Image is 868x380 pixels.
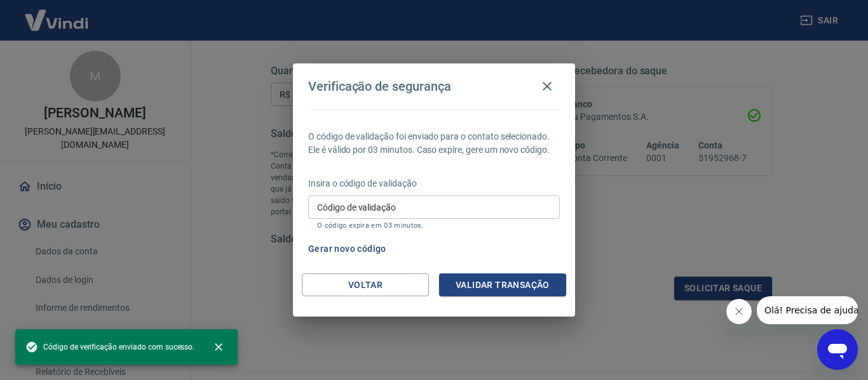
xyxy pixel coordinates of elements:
span: Código de verificação enviado com sucesso. [25,341,194,353]
button: Voltar [302,273,429,297]
h4: Verificação de segurança [308,79,451,94]
p: O código de validação foi enviado para o contato selecionado. Ele é válido por 03 minutos. Caso e... [308,130,560,157]
button: Validar transação [439,273,566,297]
p: Insira o código de validação [308,177,560,190]
span: Olá! Precisa de ajuda? [8,9,107,19]
iframe: Fechar mensagem [726,299,752,324]
iframe: Botão para abrir a janela de mensagens [817,329,858,370]
button: close [205,333,233,361]
button: Gerar novo código [303,237,391,261]
p: O código expira em 03 minutos. [317,221,551,230]
iframe: Mensagem da empresa [757,296,858,324]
